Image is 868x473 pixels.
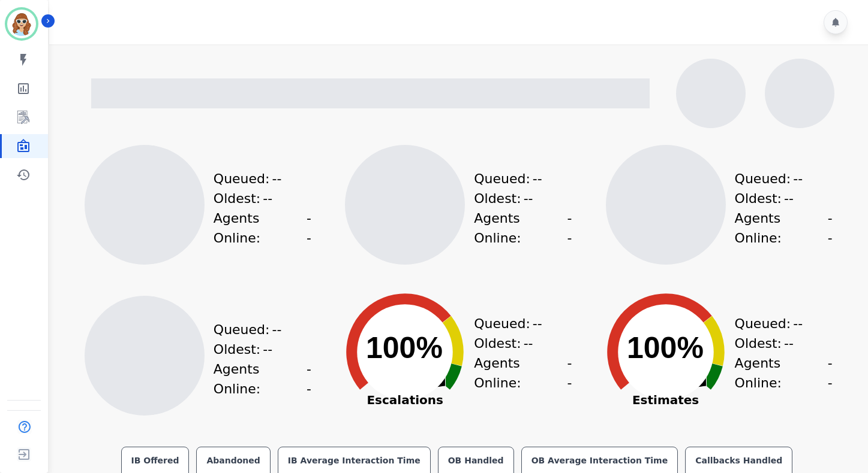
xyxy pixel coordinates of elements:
span: -- [784,333,794,353]
div: Agents Online: [214,359,316,399]
span: -- [533,314,542,333]
div: Oldest: [735,333,825,353]
div: Queued: [474,169,564,189]
span: -- [784,189,794,208]
div: Queued: [214,320,304,339]
span: -- [272,320,281,339]
div: OB Handled [446,454,506,466]
span: -- [828,353,837,393]
text: 100% [366,331,443,365]
span: -- [567,208,576,248]
span: -- [263,339,272,359]
div: Agents Online: [214,208,316,248]
div: Queued: [474,314,564,333]
span: -- [828,208,837,248]
div: Agents Online: [474,353,576,393]
div: Agents Online: [735,353,837,393]
span: -- [307,359,316,399]
div: Oldest: [214,339,304,359]
div: Oldest: [474,333,564,353]
span: -- [793,169,803,189]
div: Agents Online: [735,208,837,248]
span: -- [524,189,533,208]
div: Oldest: [735,189,825,208]
span: -- [533,169,542,189]
span: -- [567,353,576,393]
span: -- [272,169,281,189]
div: Callbacks Handled [693,454,785,466]
div: Oldest: [214,189,304,208]
span: -- [263,189,272,208]
div: IB Average Interaction Time [286,454,423,466]
div: Queued: [214,169,304,189]
span: -- [793,314,803,333]
div: Abandoned [204,454,262,466]
div: IB Offered [129,454,182,466]
span: -- [307,208,316,248]
text: 100% [627,331,704,365]
span: Estimates [591,394,741,406]
div: Queued: [735,169,825,189]
div: Queued: [735,314,825,333]
img: Bordered avatar [7,10,36,38]
span: Escalations [330,394,480,406]
div: Oldest: [474,189,564,208]
div: OB Average Interaction Time [529,454,671,466]
div: Agents Online: [474,208,576,248]
span: -- [524,333,533,353]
